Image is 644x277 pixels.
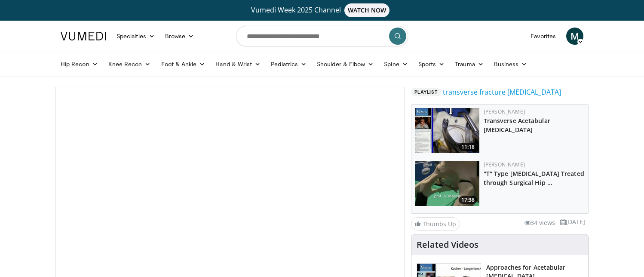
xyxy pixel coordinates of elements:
a: Thumbs Up [411,217,460,231]
a: Hip Recon [55,55,103,73]
a: Business [489,55,533,73]
a: 17:38 [415,161,479,206]
span: WATCH NOW [344,3,390,17]
h4: Related Videos [417,240,478,250]
li: [DATE] [560,217,585,227]
a: Hand & Wrist [210,55,266,73]
a: Browse [160,28,199,45]
a: "T" Type [MEDICAL_DATA] Treated through Surgical Hip … [484,169,584,187]
span: 11:18 [459,143,477,151]
a: Trauma [450,55,489,73]
a: Spine [379,55,413,73]
a: [PERSON_NAME] [484,161,525,168]
a: Vumedi Week 2025 ChannelWATCH NOW [62,3,582,17]
a: Knee Recon [103,55,156,73]
a: Foot & Ankle [156,55,211,73]
img: 289890_0002_1.png.150x105_q85_crop-smart_upscale.jpg [415,108,479,153]
a: Transverse Acetabular [MEDICAL_DATA] [484,117,550,134]
a: Sports [413,55,450,73]
a: Favorites [525,28,561,45]
a: 11:18 [415,108,479,153]
a: Pediatrics [266,55,312,73]
li: 34 views [524,218,555,228]
span: Playlist [411,88,441,96]
img: W88ObRy9Q_ug1lM35hMDoxOjBrOw-uIx_1.150x105_q85_crop-smart_upscale.jpg [415,161,479,206]
input: Search topics, interventions [236,26,408,46]
img: VuMedi Logo [61,32,106,40]
a: Shoulder & Elbow [312,55,379,73]
a: [PERSON_NAME] [484,108,525,115]
a: transverse fracture [MEDICAL_DATA] [443,87,561,97]
a: M [566,28,583,45]
a: Specialties [111,28,160,45]
span: 17:38 [459,196,477,204]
